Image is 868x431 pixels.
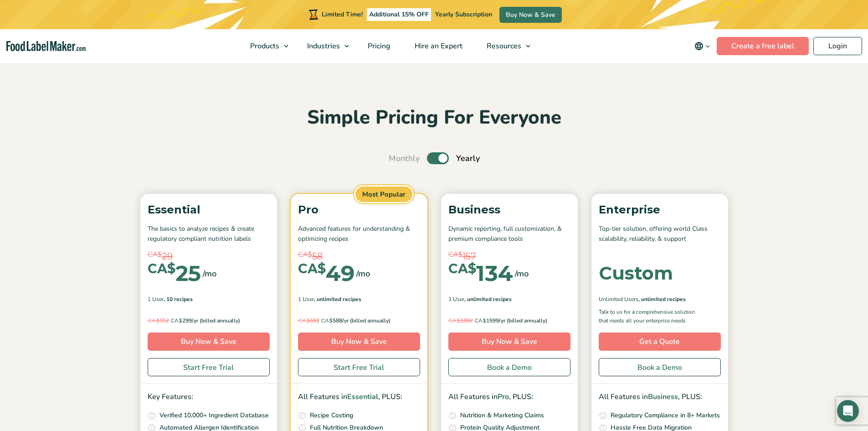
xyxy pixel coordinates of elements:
a: Book a Demo [448,358,570,376]
a: Buy Now & Save [148,332,270,351]
h2: Simple Pricing For Everyone [136,105,733,130]
span: CA$ [448,262,476,275]
span: , Unlimited Recipes [638,295,686,303]
p: Enterprise [599,201,721,218]
a: Buy Now & Save [448,332,570,351]
span: Unlimited Users [599,295,638,303]
span: Most Popular [354,185,414,204]
span: Essential [347,392,378,402]
span: CA$ [298,317,310,324]
span: 58 [312,249,323,263]
del: 352 [148,317,169,324]
span: /mo [515,267,529,280]
a: Start Free Trial [148,358,270,376]
a: Create a free label [717,37,809,55]
span: CA$ [321,317,333,324]
a: Resources [475,29,535,63]
span: Additional 15% OFF [367,8,431,21]
a: Buy Now & Save [298,332,420,351]
p: All Features in , PLUS: [599,391,721,403]
p: 588/yr (billed annually) [298,316,420,325]
span: 29 [162,249,173,263]
span: CA$ [148,317,159,324]
span: CA$ [448,249,462,260]
p: Business [448,201,570,218]
span: Yearly [456,152,480,165]
a: Buy Now & Save [499,7,562,23]
p: All Features in , PLUS: [298,391,420,403]
span: 1 User [298,295,314,303]
p: Top-tier solution, offering world Class scalability, reliability, & support [599,224,721,244]
p: Verified 10,000+ Ingredient Database [159,410,269,421]
span: , 10 Recipes [164,295,193,303]
span: Limited Time! [322,10,363,19]
span: Monthly [389,152,420,165]
a: Industries [295,29,354,63]
a: Get a Quote [599,332,721,351]
div: 25 [148,262,201,284]
div: Open Intercom Messenger [837,400,859,422]
span: 157 [462,249,476,263]
span: CA$ [170,317,182,324]
span: Pricing [365,41,391,51]
p: Key Features: [148,391,270,403]
p: All Features in , PLUS: [448,391,570,403]
span: CA$ [448,317,460,324]
a: Login [813,37,862,55]
span: , Unlimited Recipes [464,295,512,303]
a: Products [238,29,293,63]
p: Essential [148,201,270,218]
p: Regulatory Compliance in 8+ Markets [611,410,720,421]
span: Business [648,392,678,402]
span: Hire an Expert [412,41,463,51]
span: 1 User [148,295,164,303]
p: Recipe Costing [310,410,353,421]
span: /mo [356,267,370,280]
span: CA$ [298,249,312,260]
span: Industries [304,41,341,51]
p: The basics to analyze recipes & create regulatory compliant nutrition labels [148,224,270,244]
a: Hire an Expert [403,29,473,63]
span: CA$ [474,317,486,324]
span: , Unlimited Recipes [314,295,361,303]
p: 299/yr (billed annually) [148,316,270,325]
span: Pro [498,392,509,402]
span: 1 User [448,295,464,303]
a: Book a Demo [599,358,721,376]
div: 134 [448,262,513,284]
div: 49 [298,262,354,284]
label: Toggle [427,152,449,164]
span: CA$ [148,249,162,260]
span: CA$ [148,262,175,275]
a: Pricing [356,29,401,63]
div: Custom [599,264,673,282]
span: CA$ [298,262,326,275]
span: Resources [484,41,522,51]
a: Start Free Trial [298,358,420,376]
p: Advanced features for understanding & optimizing recipes [298,224,420,244]
p: Dynamic reporting, full customization, & premium compliance tools [448,224,570,244]
span: Products [247,41,280,51]
p: Pro [298,201,420,218]
p: Talk to us for a comprehensive solution that meets all your enterprise needs [599,308,704,325]
span: /mo [203,267,216,280]
del: 1882 [448,317,473,324]
p: 1599/yr (billed annually) [448,316,570,325]
p: Nutrition & Marketing Claims [460,410,544,421]
span: Yearly Subscription [435,10,492,19]
del: 692 [298,317,319,324]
